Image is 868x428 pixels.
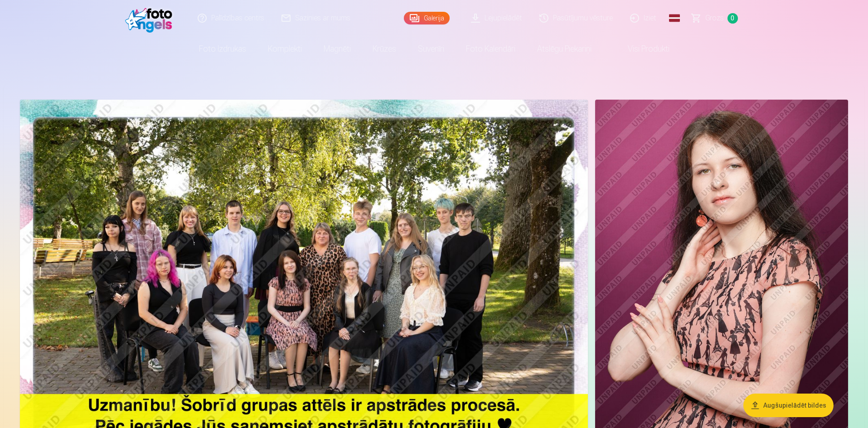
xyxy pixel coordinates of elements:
[407,36,455,62] a: Suvenīri
[727,13,738,24] span: 0
[404,12,450,24] a: Galerija
[188,36,257,62] a: Foto izdrukas
[526,36,602,62] a: Atslēgu piekariņi
[362,36,407,62] a: Krūzes
[602,36,680,62] a: Visi produkti
[705,13,724,24] span: Grozs
[125,4,177,33] img: /fa1
[743,394,834,417] button: Augšupielādēt bildes
[455,36,526,62] a: Foto kalendāri
[313,36,362,62] a: Magnēti
[257,36,313,62] a: Komplekti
